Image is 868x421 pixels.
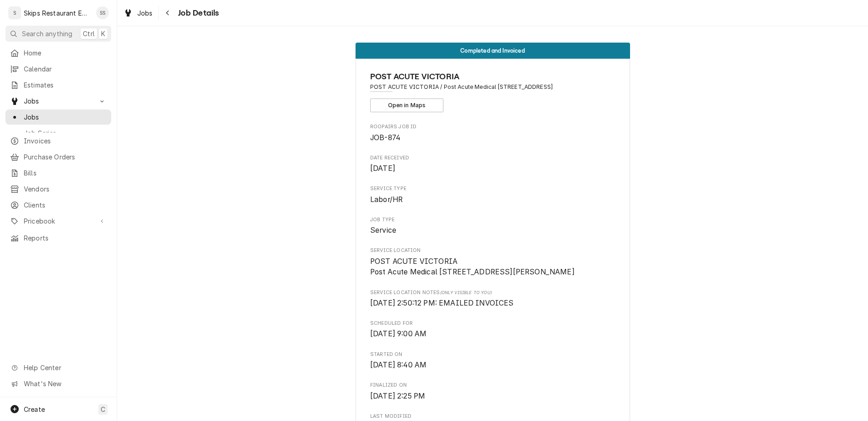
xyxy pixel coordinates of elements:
[370,320,615,339] div: Scheduled For
[370,71,615,112] div: Client Information
[24,184,107,194] span: Vendors
[370,216,615,224] span: Job Type
[370,216,615,236] div: Job Type
[5,77,111,93] a: Estimates
[370,256,615,278] span: Service Location
[8,6,21,19] div: S
[370,163,615,174] span: Date Received
[370,329,426,338] span: [DATE] 9:00 AM
[5,376,111,391] a: Go to What's New
[370,351,615,371] div: Started On
[101,405,105,414] span: C
[370,298,615,309] span: [object Object]
[370,289,615,309] div: [object Object]
[5,181,111,197] a: Vendors
[370,123,615,143] div: Roopairs Job ID
[24,8,91,18] div: Skips Restaurant Equipment
[24,128,107,138] span: Job Series
[370,225,615,236] span: Job Type
[370,361,426,369] span: [DATE] 8:40 AM
[370,392,425,400] span: [DATE] 2:25 PM
[24,200,107,210] span: Clients
[370,123,615,131] span: Roopairs Job ID
[370,185,615,192] span: Service Type
[356,43,630,59] div: Status
[5,165,111,180] a: Bills
[370,247,615,254] span: Service Location
[120,5,156,21] a: Jobs
[24,96,93,106] span: Jobs
[24,233,107,243] span: Reports
[96,6,109,19] div: Shan Skipper's Avatar
[370,185,615,205] div: Service Type
[370,382,615,389] span: Finalized On
[370,226,396,235] span: Service
[370,257,575,277] span: POST ACUTE VICTORIA Post Acute Medical [STREET_ADDRESS][PERSON_NAME]
[5,109,111,125] a: Jobs
[370,164,395,173] span: [DATE]
[5,93,111,109] a: Go to Jobs
[370,413,615,420] span: Last Modified
[24,152,107,162] span: Purchase Orders
[370,195,403,204] span: Labor/HR
[370,132,615,143] span: Roopairs Job ID
[22,29,72,38] span: Search anything
[370,360,615,371] span: Started On
[24,216,93,226] span: Pricebook
[24,80,107,90] span: Estimates
[24,64,107,74] span: Calendar
[24,112,107,122] span: Jobs
[370,289,615,296] span: Service Location Notes
[24,48,107,58] span: Home
[370,328,615,339] span: Scheduled For
[5,45,111,60] a: Home
[5,133,111,148] a: Invoices
[5,213,111,229] a: Go to Pricebook
[370,194,615,205] span: Service Type
[370,154,615,174] div: Date Received
[460,48,525,54] span: Completed and Invoiced
[370,154,615,162] span: Date Received
[370,351,615,358] span: Started On
[370,382,615,401] div: Finalized On
[370,299,514,307] span: [DATE] 2:50:12 PM: EMAILED INVOICES
[24,379,106,388] span: What's New
[24,168,107,178] span: Bills
[101,29,105,38] span: K
[370,98,443,112] button: Open in Maps
[370,71,615,83] span: Name
[5,26,111,42] button: Search anythingCtrlK
[5,197,111,213] a: Clients
[96,6,109,19] div: SS
[440,290,492,295] span: (Only Visible to You)
[5,360,111,375] a: Go to Help Center
[24,136,107,146] span: Invoices
[5,149,111,164] a: Purchase Orders
[370,391,615,402] span: Finalized On
[5,230,111,246] a: Reports
[370,83,615,91] span: Address
[24,405,45,413] span: Create
[175,7,219,19] span: Job Details
[161,5,175,20] button: Navigate back
[5,61,111,77] a: Calendar
[24,363,106,372] span: Help Center
[370,133,400,142] span: JOB-874
[5,126,111,141] a: Job Series
[370,320,615,327] span: Scheduled For
[137,8,153,18] span: Jobs
[370,247,615,278] div: Service Location
[83,29,95,38] span: Ctrl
